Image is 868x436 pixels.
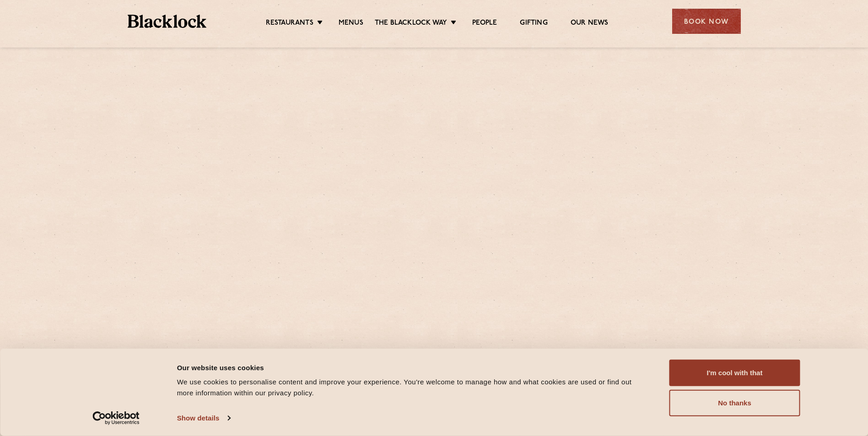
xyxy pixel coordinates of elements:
[571,19,609,29] a: Our News
[375,19,447,29] a: The Blacklock Way
[177,377,649,399] div: We use cookies to personalise content and improve your experience. You're welcome to manage how a...
[339,19,363,29] a: Menus
[177,411,230,425] a: Show details
[128,15,207,28] img: BL_Textured_Logo-footer-cropped.svg
[672,9,741,34] div: Book Now
[520,19,547,29] a: Gifting
[177,362,649,373] div: Our website uses cookies
[266,19,313,29] a: Restaurants
[76,411,156,425] a: Usercentrics Cookiebot - opens in a new window
[669,390,800,416] button: No thanks
[669,360,800,386] button: I'm cool with that
[472,19,497,29] a: People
